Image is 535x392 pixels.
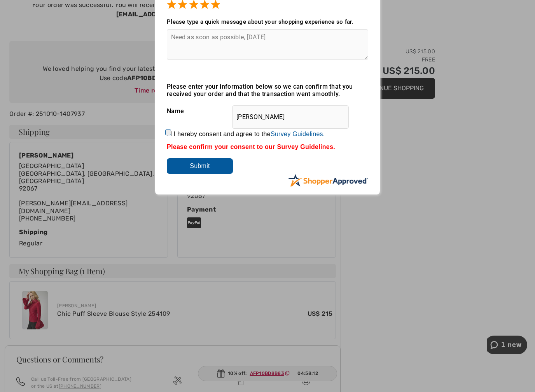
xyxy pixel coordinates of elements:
span: 1 new [14,6,35,13]
div: Please confirm your consent to our Survey Guidelines. [167,143,368,150]
div: Please type a quick message about your shopping experience so far. [167,18,368,25]
input: Submit [167,158,233,174]
label: I hereby consent and agree to the [174,131,325,138]
a: Survey Guidelines. [271,131,325,137]
div: Name [167,101,368,121]
div: Please enter your information below so we can confirm that you received your order and that the t... [167,83,368,98]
